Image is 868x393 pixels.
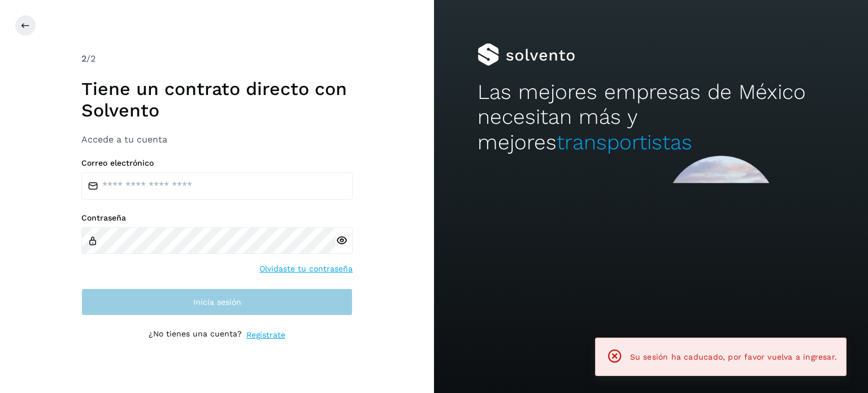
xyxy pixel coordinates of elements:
[81,288,353,316] button: Inicia sesión
[478,80,824,155] h2: Las mejores empresas de México necesitan más y mejores
[81,78,353,122] h1: Tiene un contrato directo con Solvento
[81,213,353,223] label: Contraseña
[81,134,353,145] h3: Accede a tu cuenta
[81,53,86,64] span: 2
[557,130,692,154] span: transportistas
[246,329,285,341] a: Regístrate
[149,329,242,341] p: ¿No tienes una cuenta?
[259,263,353,275] a: Olvidaste tu contraseña
[81,158,353,168] label: Correo electrónico
[193,298,241,306] span: Inicia sesión
[630,352,837,361] span: Su sesión ha caducado, por favor vuelva a ingresar.
[81,52,353,66] div: /2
